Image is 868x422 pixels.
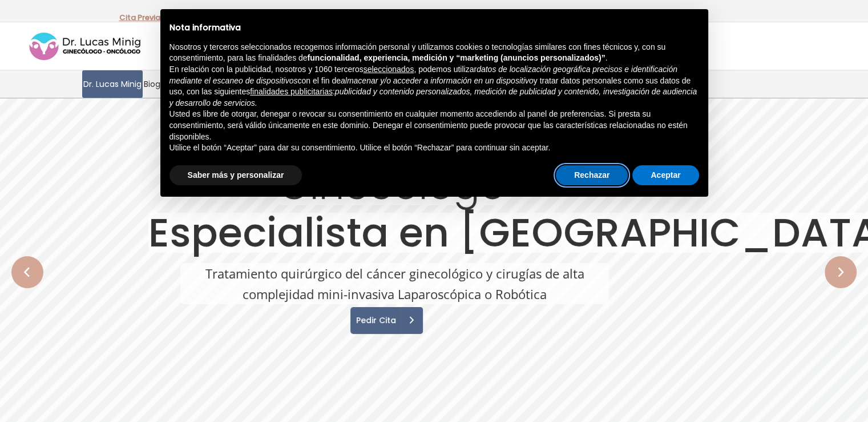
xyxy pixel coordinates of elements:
[169,142,699,154] p: Utilice el botón “Aceptar” para dar su consentimiento. Utilice el botón “Rechazar” para continuar...
[144,78,179,91] span: Biografía
[350,307,423,334] a: Pedir Cita
[169,42,699,64] p: Nosotros y terceros seleccionados recogemos información personal y utilizamos cookies o tecnologí...
[82,70,143,98] a: Dr. Lucas Minig
[350,316,398,324] span: Pedir Cita
[143,70,180,98] a: Biografía
[180,263,609,304] rs-layer: Tratamiento quirúrgico del cáncer ginecológico y cirugías de alta complejidad mini-invasiva Lapar...
[169,165,302,186] button: Saber más y personalizar
[119,12,160,23] a: Cita Previa
[169,65,677,85] em: datos de localización geográfica precisos e identificación mediante el escaneo de dispositivos
[169,23,699,33] h2: Nota informativa
[556,165,628,186] button: Rechazar
[119,10,164,25] p: -
[632,165,699,186] button: Aceptar
[308,53,605,62] strong: funcionalidad, experiencia, medición y “marketing (anuncios personalizados)”
[250,86,333,98] button: finalidades publicitarias
[169,64,699,109] p: En relación con la publicidad, nosotros y 1060 terceros , podemos utilizar con el fin de y tratar...
[83,78,142,91] span: Dr. Lucas Minig
[341,76,534,85] em: almacenar y/o acceder a información en un dispositivo
[169,109,699,142] p: Usted es libre de otorgar, denegar o revocar su consentimiento en cualquier momento accediendo al...
[169,87,697,108] em: publicidad y contenido personalizados, medición de publicidad y contenido, investigación de audie...
[364,64,414,75] button: seleccionados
